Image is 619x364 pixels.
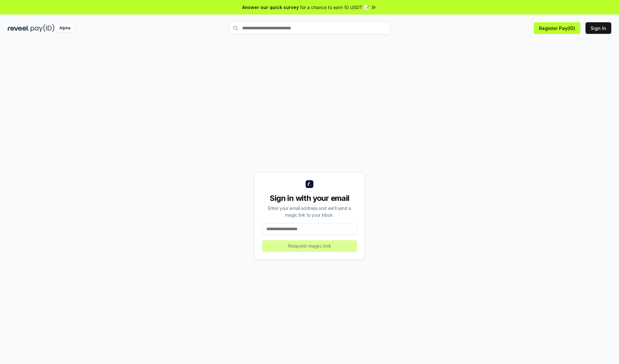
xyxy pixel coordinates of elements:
img: logo_small [306,180,313,188]
div: Enter your email address and we’ll send a magic link to your inbox. [262,205,357,218]
div: Sign in with your email [262,193,357,203]
button: Sign In [585,22,611,34]
span: Answer our quick survey [242,4,299,11]
span: for a chance to earn 10 USDT 📝 [300,4,369,11]
button: Register Pay(ID) [534,22,580,34]
div: Alpha [56,24,74,32]
img: reveel_dark [8,24,29,32]
img: pay_id [31,24,54,32]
